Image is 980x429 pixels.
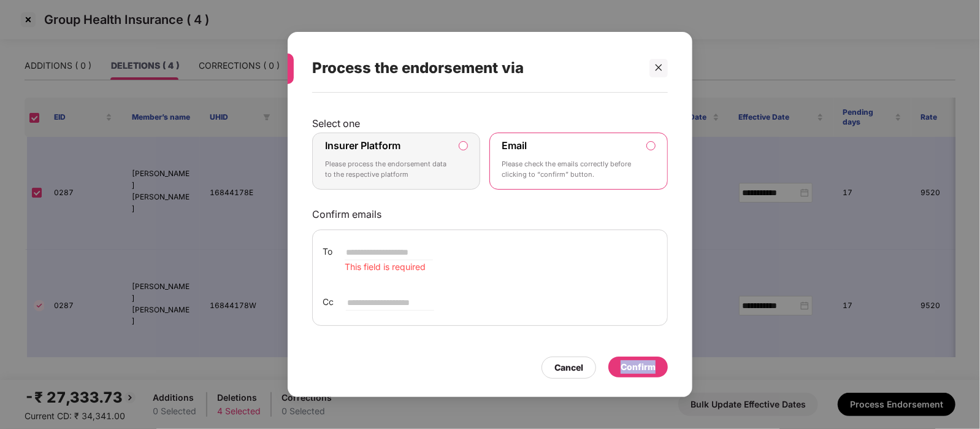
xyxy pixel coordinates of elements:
[654,63,663,72] span: close
[345,261,426,272] span: This field is required
[312,44,638,92] div: Process the endorsement via
[312,208,668,220] p: Confirm emails
[325,159,450,180] p: Please process the endorsement data to the respective platform
[621,360,656,374] div: Confirm
[502,159,638,180] p: Please check the emails correctly before clicking to “confirm” button.
[323,245,332,258] span: To
[325,139,400,152] label: Insurer Platform
[647,142,655,150] input: EmailPlease check the emails correctly before clicking to “confirm” button.
[502,139,527,152] label: Email
[323,295,334,309] span: Cc
[459,142,467,150] input: Insurer PlatformPlease process the endorsement data to the respective platform
[312,117,668,129] p: Select one
[554,361,583,374] div: Cancel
